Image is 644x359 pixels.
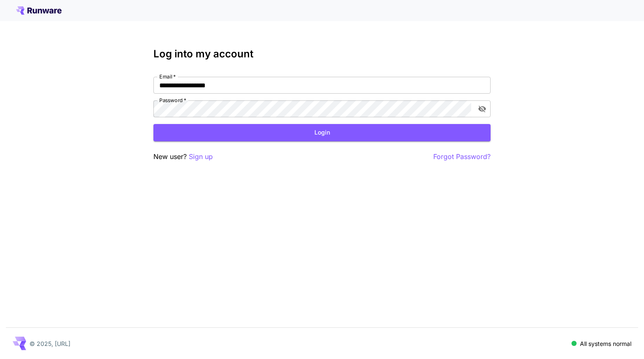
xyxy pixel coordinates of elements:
p: © 2025, [URL] [30,339,70,348]
button: toggle password visibility [475,101,490,116]
label: Password [159,97,186,104]
button: Login [153,124,491,141]
label: Email [159,73,176,80]
h3: Log into my account [153,48,491,60]
button: Forgot Password? [433,151,491,162]
p: New user? [153,151,213,162]
button: Sign up [189,151,213,162]
p: All systems normal [580,339,631,348]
